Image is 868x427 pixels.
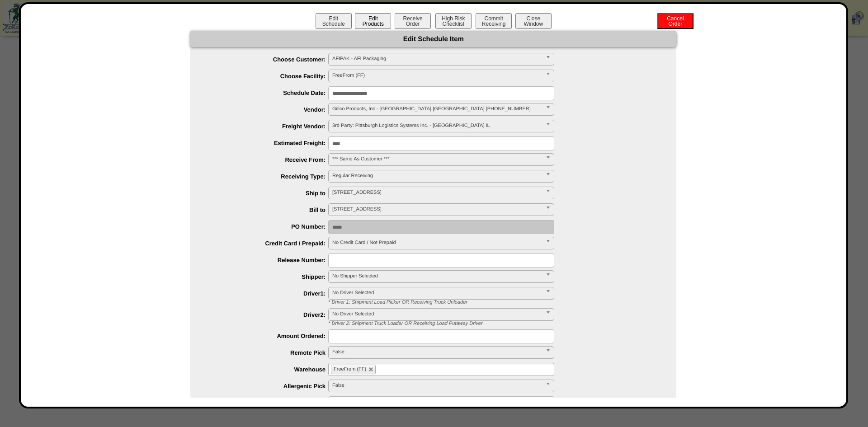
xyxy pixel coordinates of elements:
[332,380,542,391] span: False
[208,333,328,339] label: Amount Ordered:
[208,123,328,130] label: Freight Vendor:
[332,347,542,357] span: False
[332,204,542,215] span: [STREET_ADDRESS]
[514,20,552,27] a: CloseWindow
[208,311,328,318] label: Driver2:
[208,206,328,213] label: Bill to
[208,257,328,263] label: Release Number:
[332,170,542,181] span: Regular Receiving
[208,73,328,80] label: Choose Facility:
[334,366,366,372] span: FreeFrom (FF)
[208,240,328,247] label: Credit Card / Prepaid:
[332,271,542,282] span: No Shipper Selected
[332,120,542,131] span: 3rd Party: Pittsburgh Logistics Systems Inc. - [GEOGRAPHIC_DATA] IL
[395,13,431,29] button: ReceiveOrder
[355,13,391,29] button: EditProducts
[434,21,474,27] a: High RiskChecklist
[515,13,552,29] button: CloseWindow
[657,13,693,29] button: CancelOrder
[208,223,328,230] label: PO Number:
[208,89,328,96] label: Schedule Date:
[332,70,542,81] span: FreeFrom (FF)
[208,273,328,280] label: Shipper:
[208,366,328,373] label: Warehouse
[208,156,328,163] label: Receive From:
[332,103,542,114] span: Gillco Products, Inc - [GEOGRAPHIC_DATA] [GEOGRAPHIC_DATA] [PHONE_NUMBER]
[476,13,512,29] button: CommitReceiving
[332,187,542,198] span: [STREET_ADDRESS]
[435,13,472,29] button: High RiskChecklist
[208,106,328,113] label: Vendor:
[208,290,328,297] label: Driver1:
[208,56,328,63] label: Choose Customer:
[332,309,542,319] span: No Driver Selected
[332,237,542,248] span: No Credit Card / Not Prepaid
[321,321,676,326] div: * Driver 2: Shipment Truck Loader OR Receiving Load Putaway Driver
[208,349,328,356] label: Remote Pick
[208,173,328,180] label: Receiving Type:
[332,53,542,64] span: AFIPAK - AFI Packaging
[321,300,676,305] div: * Driver 1: Shipment Load Picker OR Receiving Truck Unloader
[208,190,328,197] label: Ship to
[332,287,542,298] span: No Driver Selected
[316,13,352,29] button: EditSchedule
[190,31,676,47] div: Edit Schedule Item
[208,140,328,146] label: Estimated Freight:
[208,383,328,389] label: Allergenic Pick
